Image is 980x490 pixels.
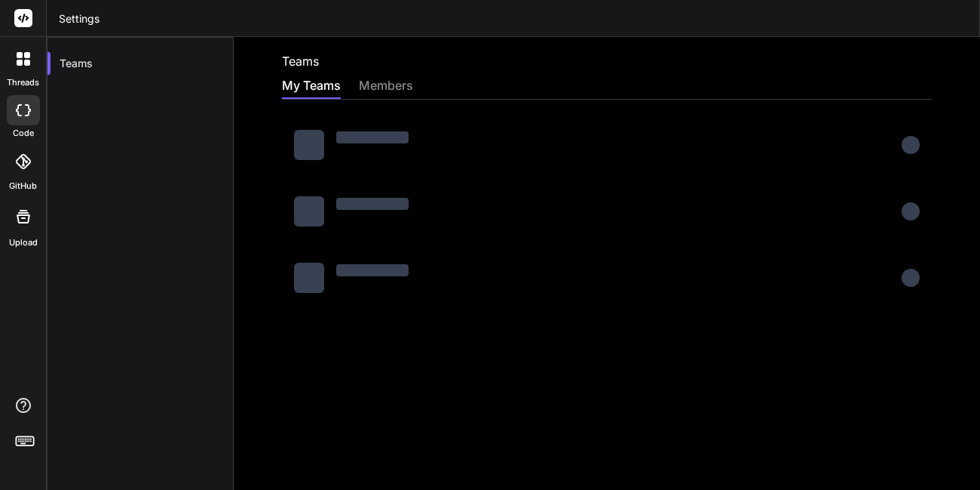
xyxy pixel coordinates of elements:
[13,127,34,140] label: code
[282,76,341,97] div: My Teams
[282,52,319,70] h2: Teams
[9,180,37,193] label: GitHub
[47,47,233,80] div: Teams
[359,76,413,97] div: members
[9,236,38,249] label: Upload
[7,76,39,89] label: threads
